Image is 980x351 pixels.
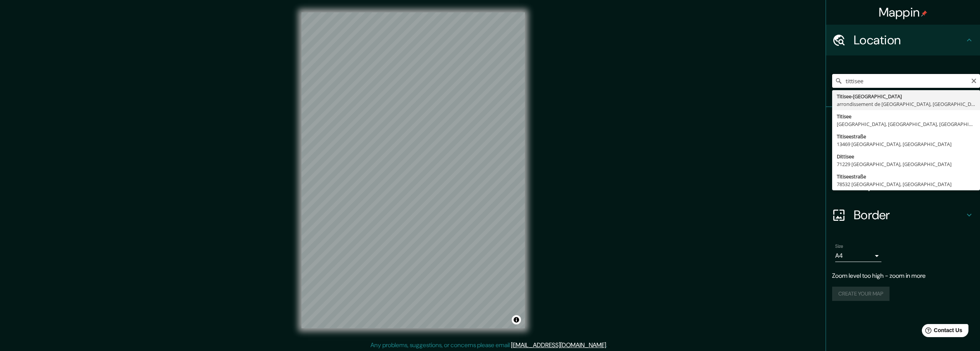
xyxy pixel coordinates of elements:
div: Titiseestraße [837,173,975,180]
button: Toggle attribution [512,315,521,324]
div: 78532 [GEOGRAPHIC_DATA], [GEOGRAPHIC_DATA] [837,180,975,188]
div: Titisee-[GEOGRAPHIC_DATA] [837,92,975,100]
h4: Layout [854,176,965,192]
h4: Mappin [879,5,928,20]
div: 13469 [GEOGRAPHIC_DATA], [GEOGRAPHIC_DATA] [837,140,975,148]
div: Titiseestraße [837,133,975,140]
div: Dittisee [837,153,975,160]
a: [EMAIL_ADDRESS][DOMAIN_NAME] [511,341,606,349]
div: arrondissement de [GEOGRAPHIC_DATA], [GEOGRAPHIC_DATA], [GEOGRAPHIC_DATA] [837,100,975,108]
img: pin-icon.png [921,10,927,17]
div: Pins [826,107,980,138]
p: Any problems, suggestions, or concerns please email . [370,341,607,350]
p: Zoom level too high - zoom in more [832,271,974,280]
div: Layout [826,169,980,200]
div: . [608,341,610,350]
div: A4 [835,250,881,262]
div: 71229 [GEOGRAPHIC_DATA], [GEOGRAPHIC_DATA] [837,160,975,168]
canvas: Map [302,12,525,328]
h4: Location [854,32,965,48]
h4: Border [854,207,965,223]
input: Pick your city or area [832,74,980,88]
label: Size [835,243,843,250]
div: . [607,341,608,350]
div: Style [826,138,980,169]
div: Titisee [837,113,975,120]
button: Clear [971,77,977,84]
iframe: Help widget launcher [911,321,972,343]
div: Border [826,200,980,230]
div: Location [826,25,980,55]
div: [GEOGRAPHIC_DATA], [GEOGRAPHIC_DATA], [GEOGRAPHIC_DATA] [837,120,975,128]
